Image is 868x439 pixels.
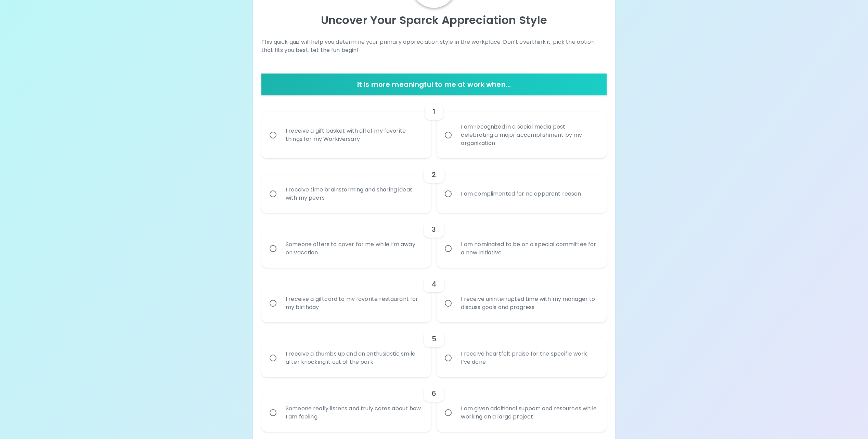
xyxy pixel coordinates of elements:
[261,158,607,213] div: choice-group-check
[432,333,436,344] h6: 5
[432,224,436,235] h6: 3
[280,177,428,210] div: I receive time brainstorming and sharing ideas with my peers
[261,213,607,268] div: choice-group-check
[261,377,607,432] div: choice-group-check
[455,342,603,374] div: I receive heartfelt praise for the specific work I’ve done
[280,287,428,320] div: I receive a giftcard to my favorite restaurant for my birthday
[455,287,603,320] div: I receive uninterrupted time with my manager to discuss goals and progress
[280,396,428,429] div: Someone really listens and truly cares about how I am feeling
[432,388,436,399] h6: 6
[261,268,607,322] div: choice-group-check
[261,38,607,54] p: This quick quiz will help you determine your primary appreciation style in the workplace. Don’t o...
[261,13,607,27] p: Uncover Your Sparck Appreciation Style
[455,396,603,429] div: I am given additional support and resources while working on a large project
[455,115,603,156] div: I am recognized in a social media post celebrating a major accomplishment by my organization
[261,322,607,377] div: choice-group-check
[432,279,436,290] h6: 4
[280,119,428,151] div: I receive a gift basket with all of my favorite things for my Workiversary
[280,342,428,374] div: I receive a thumbs up and an enthusiastic smile after knocking it out of the park
[455,182,586,206] div: I am complimented for no apparent reason
[455,232,603,265] div: I am nominated to be on a special committee for a new initiative
[280,232,428,265] div: Someone offers to cover for me while I’m away on vacation
[432,169,436,180] h6: 2
[264,79,604,90] h6: It is more meaningful to me at work when...
[433,106,435,117] h6: 1
[261,95,607,158] div: choice-group-check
